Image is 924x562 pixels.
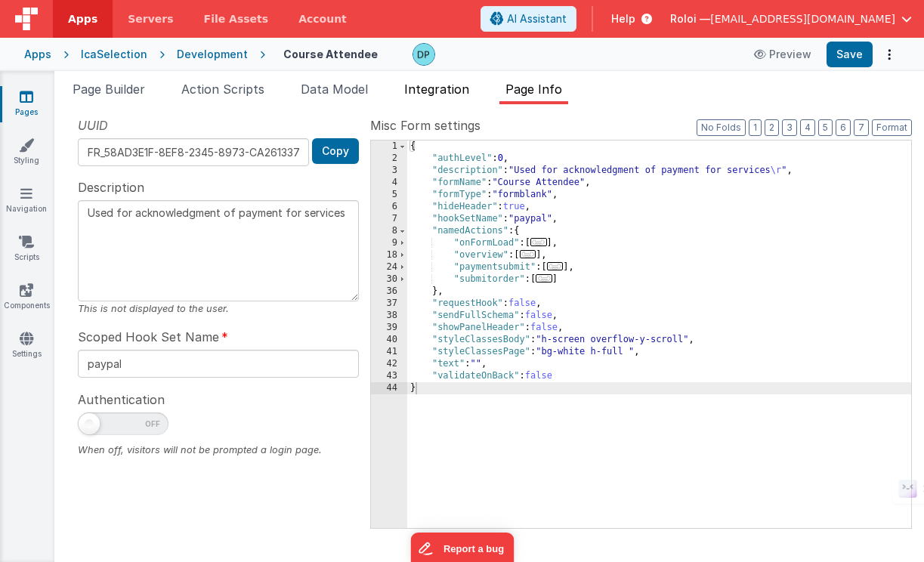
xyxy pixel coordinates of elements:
[836,119,851,136] button: 6
[301,82,368,97] span: Data Model
[670,11,710,26] span: Roloi —
[371,165,407,177] div: 3
[78,443,359,457] div: When off, visitors will not be prompted a login page.
[78,301,359,316] div: This is not displayed to the user.
[73,82,145,97] span: Page Builder
[371,189,407,201] div: 5
[371,201,407,213] div: 6
[128,11,173,26] span: Servers
[371,334,407,346] div: 40
[507,11,567,26] span: AI Assistant
[371,177,407,189] div: 4
[371,322,407,334] div: 39
[611,11,635,26] span: Help
[371,261,407,273] div: 24
[745,42,820,66] button: Preview
[177,47,248,62] div: Development
[181,82,264,97] span: Action Scripts
[371,225,407,237] div: 8
[204,11,269,26] span: File Assets
[78,116,108,134] span: UUID
[371,358,407,370] div: 42
[371,237,407,249] div: 9
[547,262,564,270] span: ...
[371,310,407,322] div: 38
[854,119,869,136] button: 7
[536,274,552,283] span: ...
[782,119,797,136] button: 3
[371,286,407,298] div: 36
[800,119,815,136] button: 4
[872,119,912,136] button: Format
[404,82,469,97] span: Integration
[68,11,97,26] span: Apps
[371,370,407,382] div: 43
[670,11,912,26] button: Roloi — [EMAIL_ADDRESS][DOMAIN_NAME]
[371,273,407,286] div: 30
[370,116,481,134] span: Misc Form settings
[371,382,407,394] div: 44
[24,47,51,62] div: Apps
[697,119,746,136] button: No Folds
[371,140,407,153] div: 1
[505,82,562,97] span: Page Info
[749,119,762,136] button: 1
[371,298,407,310] div: 37
[827,42,873,67] button: Save
[78,328,219,346] span: Scoped Hook Set Name
[283,48,378,60] h4: Course Attendee
[530,238,547,246] span: ...
[371,213,407,225] div: 7
[371,153,407,165] div: 2
[413,44,434,65] img: d6e3be1ce36d7fc35c552da2480304ca
[312,138,359,164] button: Copy
[81,47,147,62] div: IcaSelection
[818,119,833,136] button: 5
[765,119,779,136] button: 2
[78,178,144,196] span: Description
[371,346,407,358] div: 41
[520,250,536,258] span: ...
[371,249,407,261] div: 18
[879,44,900,65] button: Options
[710,11,895,26] span: [EMAIL_ADDRESS][DOMAIN_NAME]
[78,391,165,409] span: Authentication
[481,6,576,32] button: AI Assistant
